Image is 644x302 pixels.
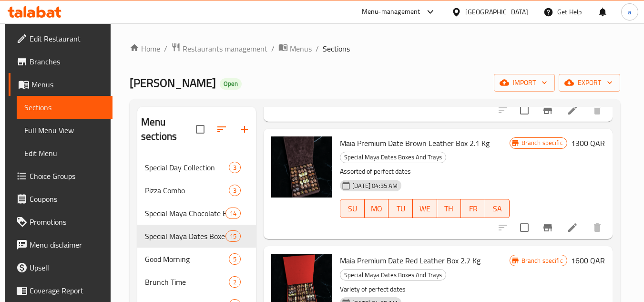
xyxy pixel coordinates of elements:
[220,80,242,88] span: Open
[340,270,446,281] span: Special Maya Dates Boxes And Trays
[518,256,567,265] span: Branch specific
[137,202,256,225] div: Special Maya Chocolate Boxes And Trays14
[340,166,509,177] p: Assorted of perfect dates
[441,202,458,216] span: TH
[30,33,105,44] span: Edit Restaurant
[137,248,256,271] div: Good Morning5
[210,118,233,141] span: Sort sections
[24,147,105,159] span: Edit Menu
[171,42,267,55] a: Restaurants management
[137,156,256,179] div: Special Day Collection3
[145,276,229,288] span: Brunch Time
[145,253,229,265] span: Good Morning
[485,199,510,218] button: SA
[130,43,160,54] a: Home
[413,199,437,218] button: WE
[229,186,240,195] span: 3
[145,230,225,242] span: Special Maya Dates Boxes And Trays
[340,136,490,150] span: Maia Premium Date Brown Leather Box 2.1 Kg
[340,283,509,295] p: Variety of perfect dates
[220,78,242,90] div: Open
[316,43,319,54] li: /
[190,119,210,139] span: Select all sections
[417,202,433,216] span: WE
[9,187,112,210] a: Coupons
[323,43,350,54] span: Sections
[340,269,446,281] div: Special Maya Dates Boxes And Trays
[30,262,105,273] span: Upsell
[365,199,389,218] button: MO
[183,43,267,54] span: Restaurants management
[271,43,275,54] li: /
[24,125,105,136] span: Full Menu View
[137,271,256,293] div: Brunch Time2
[164,43,167,54] li: /
[229,255,240,264] span: 5
[30,193,105,205] span: Coupons
[225,208,241,219] div: items
[518,138,567,147] span: Branch specific
[586,216,609,239] button: delete
[392,202,409,216] span: TU
[229,278,240,287] span: 2
[30,239,105,250] span: Menu disclaimer
[30,56,105,67] span: Branches
[461,199,485,218] button: FR
[9,165,112,187] a: Choice Groups
[229,163,240,172] span: 3
[130,42,620,55] nav: breadcrumb
[566,77,613,89] span: export
[567,222,578,233] a: Edit menu item
[344,202,361,216] span: SU
[388,199,413,218] button: TU
[225,230,241,242] div: items
[145,185,229,196] span: Pizza Combo
[145,208,225,219] span: Special Maya Chocolate Boxes And Trays
[31,79,105,90] span: Menus
[229,162,241,173] div: items
[24,102,105,113] span: Sections
[536,216,559,239] button: Branch-specific-item
[489,202,506,216] span: SA
[501,77,547,89] span: import
[362,6,420,18] div: Menu-management
[465,7,528,17] div: [GEOGRAPHIC_DATA]
[567,104,578,116] a: Edit menu item
[9,233,112,256] a: Menu disclaimer
[290,43,312,54] span: Menus
[130,72,216,94] span: [PERSON_NAME]
[141,115,196,144] h2: Menu sections
[145,162,229,173] span: Special Day Collection
[226,209,240,218] span: 14
[278,42,312,55] a: Menus
[226,232,240,241] span: 15
[9,50,112,73] a: Branches
[17,119,112,142] a: Full Menu View
[586,99,609,122] button: delete
[137,225,256,248] div: Special Maya Dates Boxes And Trays15
[9,73,112,96] a: Menus
[30,170,105,182] span: Choice Groups
[514,100,534,120] span: Select to update
[437,199,461,218] button: TH
[233,118,256,141] button: Add section
[348,181,401,190] span: [DATE] 04:35 AM
[536,99,559,122] button: Branch-specific-item
[340,152,446,163] div: Special Maya Dates Boxes And Trays
[340,152,446,163] span: Special Maya Dates Boxes And Trays
[17,142,112,165] a: Edit Menu
[229,185,241,196] div: items
[137,179,256,202] div: Pizza Combo3
[30,285,105,296] span: Coverage Report
[494,74,555,92] button: import
[30,216,105,228] span: Promotions
[559,74,620,92] button: export
[9,279,112,302] a: Coverage Report
[271,136,332,198] img: Maia Premium Date Brown Leather Box 2.1 Kg
[17,96,112,119] a: Sections
[9,210,112,233] a: Promotions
